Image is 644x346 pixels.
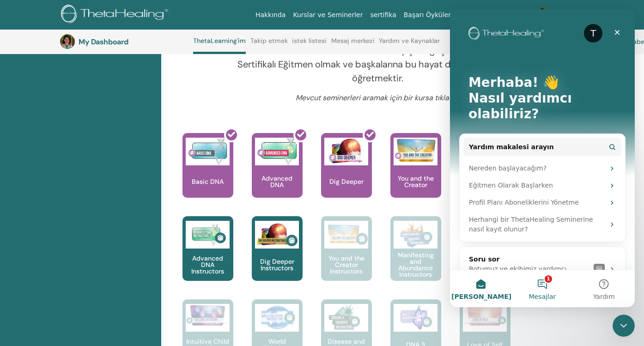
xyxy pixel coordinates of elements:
a: Kaynaklar [456,6,496,24]
img: Disease and Disorder Instructors [324,304,368,332]
a: Advanced DNA Advanced DNA [252,133,303,216]
p: Mevcut seminerleri aramak için bir kursa tıklayın [212,92,543,103]
a: istek listesi [292,37,327,52]
a: Kurslar ve Seminerler [289,6,366,24]
iframe: Intercom live chat [613,315,635,337]
p: You and the Creator [390,175,441,188]
a: You and the Creator You and the Creator [390,133,441,216]
p: Dig Deeper Instructors [252,258,303,271]
p: Advanced DNA [252,175,303,188]
a: ThetaLearning'im [193,37,246,54]
a: Hakkında [252,6,290,24]
a: Mesaj merkezi [331,37,375,52]
a: Basic DNA Basic DNA [182,133,233,216]
a: Dig Deeper Instructors Dig Deeper Instructors [252,216,303,299]
a: Takip etmek [250,37,288,52]
p: Manifesting and Abundance Instructors [390,252,441,278]
a: You and the Creator Instructors You and the Creator Instructors [321,216,372,299]
iframe: Intercom live chat [450,9,635,307]
img: You and the Creator Instructors [324,221,368,249]
img: Dig Deeper Instructors [255,221,299,249]
a: Başarı Öyküleri [400,6,456,24]
img: DNA 3 Instructors [394,304,437,332]
a: sertifika [366,6,400,24]
h3: My Dashboard [79,37,171,46]
img: Advanced DNA [255,138,299,165]
a: Yardım ve Kaynaklar [379,37,440,52]
p: Bir ThetaHealer® olarak becerilerinizi ve anlayışınızı güçlendirmenin en iyi yolu Sertifikalı Eği... [212,43,543,85]
a: Manifesting and Abundance Instructors Manifesting and Abundance Instructors [390,216,441,299]
img: default.jpg [60,34,75,49]
img: Advanced DNA Instructors [186,221,230,249]
img: logo.png [61,5,171,25]
img: Manifesting and Abundance Instructors [394,221,437,249]
img: Intuitive Child In Me Instructors [186,304,230,327]
a: Mağaza [496,6,528,24]
p: You and the Creator Instructors [321,255,372,274]
img: Dig Deeper [324,138,368,165]
a: Advanced DNA Instructors Advanced DNA Instructors [182,216,233,299]
img: You and the Creator [394,138,437,163]
img: Basic DNA [186,138,230,165]
a: Dig Deeper Dig Deeper [321,133,372,216]
img: default.jpg [536,7,551,22]
img: World Relations Instructors [255,304,299,332]
p: Advanced DNA Instructors [182,255,233,274]
img: Love of Self Instructors [463,304,507,327]
p: Dig Deeper [326,178,367,185]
